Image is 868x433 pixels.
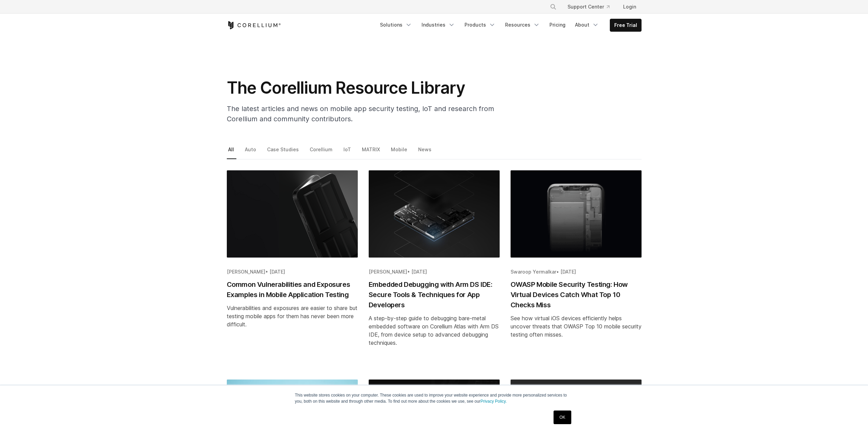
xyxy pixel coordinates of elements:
[227,170,358,369] a: Blog post summary: Common Vulnerabilities and Exposures Examples in Mobile Application Testing
[554,411,571,424] a: OK
[227,170,358,258] img: Common Vulnerabilities and Exposures Examples in Mobile Application Testing
[376,19,416,31] a: Solutions
[417,19,459,31] a: Industries
[269,269,285,275] span: [DATE]
[227,269,265,275] span: [PERSON_NAME]
[571,19,603,31] a: About
[369,170,500,369] a: Blog post summary: Embedded Debugging with Arm DS IDE: Secure Tools & Techniques for App Developers
[369,268,500,275] div: •
[411,269,427,275] span: [DATE]
[389,145,410,159] a: Mobile
[542,1,642,13] div: Navigation Menu
[361,145,382,159] a: MATRIX
[266,145,301,159] a: Case Studies
[511,269,556,275] span: Swaroop Yermalkar
[547,1,559,13] button: Search
[511,170,642,258] img: OWASP Mobile Security Testing: How Virtual Devices Catch What Top 10 Checks Miss
[545,19,570,31] a: Pricing
[227,21,281,29] a: Corellium Home
[501,19,544,31] a: Resources
[560,269,576,275] span: [DATE]
[227,105,494,123] span: The latest articles and news on mobile app security testing, IoT and research from Corellium and ...
[244,145,259,159] a: Auto
[308,145,335,159] a: Corellium
[227,304,358,328] div: Vulnerabilities and exposures are easier to share but testing mobile apps for them has never been...
[369,170,500,258] img: Embedded Debugging with Arm DS IDE: Secure Tools & Techniques for App Developers
[511,279,642,310] h2: OWASP Mobile Security Testing: How Virtual Devices Catch What Top 10 Checks Miss
[342,145,353,159] a: IoT
[618,1,642,13] a: Login
[417,145,434,159] a: News
[227,279,358,300] h2: Common Vulnerabilities and Exposures Examples in Mobile Application Testing
[481,399,507,404] a: Privacy Policy.
[369,279,500,310] h2: Embedded Debugging with Arm DS IDE: Secure Tools & Techniques for App Developers
[610,19,641,31] a: Free Trial
[227,268,358,275] div: •
[376,19,642,32] div: Navigation Menu
[460,19,500,31] a: Products
[511,314,642,339] div: See how virtual iOS devices efficiently helps uncover threats that OWASP Top 10 mobile security t...
[369,314,500,347] div: A step-by-step guide to debugging bare-metal embedded software on Corellium Atlas with Arm DS IDE...
[227,145,236,159] a: All
[227,78,500,98] h1: The Corellium Resource Library
[562,1,615,13] a: Support Center
[295,392,573,404] p: This website stores cookies on your computer. These cookies are used to improve your website expe...
[369,269,407,275] span: [PERSON_NAME]
[511,170,642,369] a: Blog post summary: OWASP Mobile Security Testing: How Virtual Devices Catch What Top 10 Checks Miss
[511,268,642,275] div: •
